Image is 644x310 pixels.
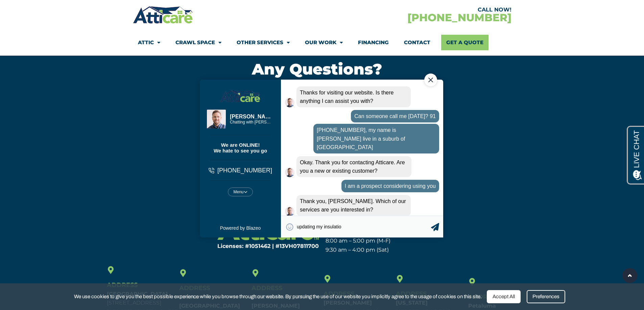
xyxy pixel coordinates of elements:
[107,281,138,289] span: Address
[237,35,290,50] a: Other Services
[17,5,54,14] span: Opens a chat window
[322,7,511,12] div: CALL NOW!
[121,60,513,78] h4: any Questions?
[527,290,565,303] div: Preferences
[193,57,452,253] iframe: Chat Exit Popup
[138,35,506,50] nav: Menu
[138,35,160,50] a: Attic
[305,35,343,50] a: Our Work
[358,35,389,50] a: Financing
[74,292,482,301] span: We use cookies to give you the best possible experience while you browse through our website. By ...
[487,290,521,303] div: Accept All
[404,35,430,50] a: Contact
[441,35,488,50] a: Get A Quote
[175,35,221,50] a: Crawl Space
